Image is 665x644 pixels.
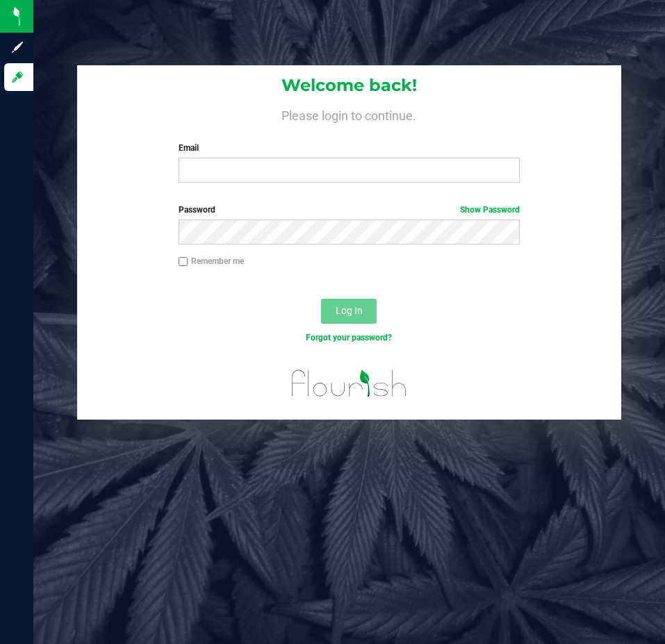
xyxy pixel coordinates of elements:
[321,299,377,324] button: Log In
[179,255,244,267] label: Remember me
[306,333,392,342] a: Forgot your password?
[10,40,24,54] inline-svg: Sign up
[77,76,621,94] h1: Welcome back!
[179,142,520,154] label: Email
[336,305,363,316] span: Log In
[179,257,188,267] input: Remember me
[179,205,215,215] span: Password
[77,106,621,122] h4: Please login to continue.
[460,205,520,215] a: Show Password
[281,358,418,408] img: flourish_logo.svg
[10,70,24,84] inline-svg: Log in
